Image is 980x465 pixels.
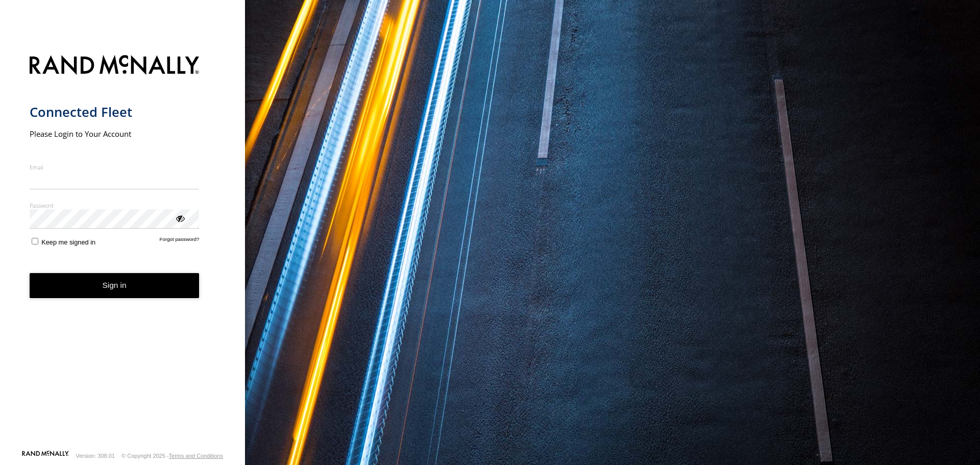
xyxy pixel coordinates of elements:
button: Sign in [30,273,200,298]
label: Email [30,163,200,171]
img: Rand McNally [30,53,200,79]
a: Forgot password? [160,236,200,246]
div: ViewPassword [175,213,185,223]
div: © Copyright 2025 - [121,453,223,459]
h1: Connected Fleet [30,104,200,120]
form: main [30,49,216,450]
a: Terms and Conditions [169,453,223,459]
span: Keep me signed in [41,238,95,246]
a: Visit our Website [22,451,69,461]
div: Version: 308.01 [76,453,115,459]
input: Keep me signed in [32,238,38,244]
h2: Please Login to Your Account [30,129,200,139]
label: Password [30,202,200,209]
